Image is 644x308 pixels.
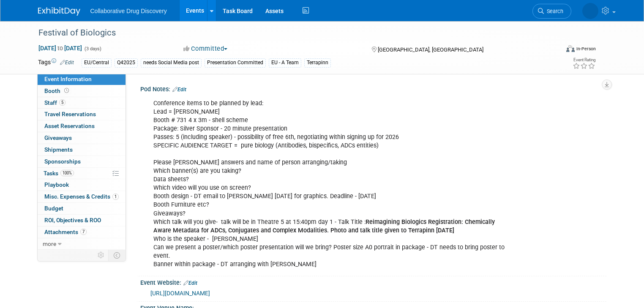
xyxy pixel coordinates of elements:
div: Terrapinn [304,58,331,67]
span: Playbook [44,181,69,188]
span: Booth not reserved yet [63,87,71,94]
span: Budget [44,205,63,212]
span: Staff [44,99,65,106]
a: Giveaways [38,132,126,144]
b: Reimagining Biologics Registration: Chemically Aware Metadata for ADCs, Conjugates and Complex Mo... [153,218,495,234]
span: Travel Reservations [44,111,96,117]
span: Collaborative Drug Discovery [90,8,167,14]
span: to [56,45,64,52]
a: Staff5 [38,97,126,109]
a: Attachments7 [38,226,126,238]
div: EU/Central [82,58,112,67]
td: Tags [38,58,74,68]
a: Sponsorships [38,156,126,167]
img: ExhibitDay [38,7,80,16]
span: more [43,240,56,247]
img: Amanda Briggs [582,3,598,19]
a: Edit [183,280,197,286]
div: needs Social Media post [141,58,202,67]
span: Sponsorships [44,158,81,165]
span: 1 [112,194,119,200]
span: Shipments [44,146,73,153]
span: Search [544,8,563,14]
div: Presentation Committed [205,58,266,67]
a: Booth [38,85,126,97]
span: Giveaways [44,134,72,141]
a: ROI, Objectives & ROO [38,215,126,226]
span: Tasks [44,170,74,177]
span: Misc. Expenses & Credits [44,193,119,200]
img: Format-Inperson.png [566,45,575,52]
a: [URL][DOMAIN_NAME] [150,290,210,297]
span: 7 [80,229,87,235]
div: Event Format [513,44,596,57]
span: Attachments [44,229,87,235]
div: Event Rating [573,58,595,62]
span: Asset Reservations [44,123,95,129]
span: [DATE] [DATE] [38,44,82,52]
div: In-Person [576,46,596,52]
span: Event Information [44,76,92,82]
a: Edit [60,60,74,65]
div: Pod Notes: [140,83,606,94]
span: (3 days) [84,46,101,52]
a: Search [532,4,571,19]
div: EU - A Team [269,58,301,67]
div: Event Website: [140,276,606,287]
a: Travel Reservations [38,109,126,120]
a: Edit [172,87,186,93]
div: Festival of Biologics [35,25,548,41]
div: Q42025 [115,58,138,67]
a: Tasks100% [38,168,126,179]
a: Misc. Expenses & Credits1 [38,191,126,202]
div: Conference items to be planned by lead: Lead = [PERSON_NAME] Booth # 731 4 x 3m - shell scheme Pa... [147,95,516,273]
a: Asset Reservations [38,120,126,132]
span: Booth [44,87,71,94]
span: 100% [60,170,74,176]
a: Budget [38,203,126,214]
a: Shipments [38,144,126,155]
a: Event Information [38,74,126,85]
span: 5 [59,99,65,106]
td: Personalize Event Tab Strip [94,250,109,261]
button: Committed [180,44,231,53]
span: [GEOGRAPHIC_DATA], [GEOGRAPHIC_DATA] [378,46,483,53]
a: Playbook [38,179,126,191]
td: Toggle Event Tabs [108,250,126,261]
span: ROI, Objectives & ROO [44,217,101,224]
a: more [38,238,126,250]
